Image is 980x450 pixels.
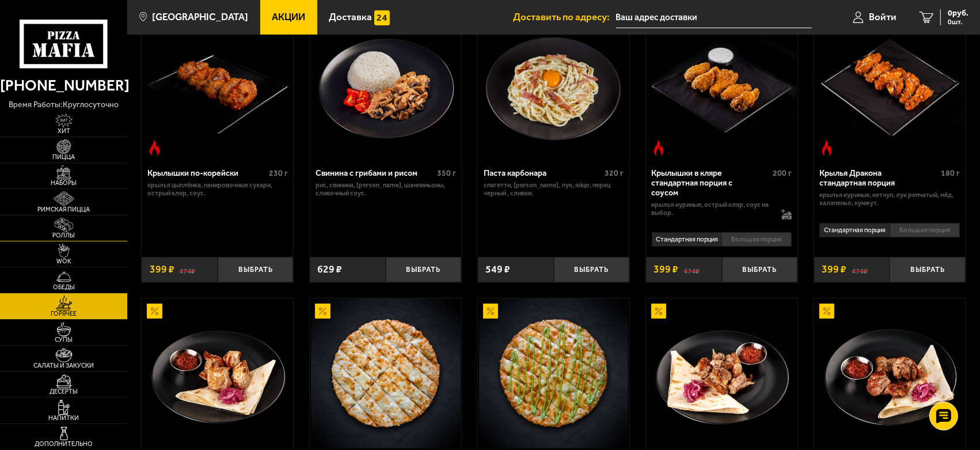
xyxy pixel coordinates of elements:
[814,11,966,161] a: АкционныйОстрое блюдоКрылья Дракона стандартная порция
[652,168,770,198] div: Крылышки в кляре стандартная порция c соусом
[311,11,461,161] img: Свинина с грибами и рисом
[948,18,968,25] span: 0 шт.
[218,257,294,282] button: Выбрать
[147,168,266,178] div: Крылышки по-корейски
[484,181,624,197] p: спагетти, [PERSON_NAME], лук, яйцо, перец черный , сливки.
[484,168,602,178] div: Паста карбонара
[478,11,629,161] a: Паста карбонара
[605,168,624,178] span: 320 г
[143,11,293,161] img: Крылышки по-корейски
[554,257,630,282] button: Выбрать
[652,201,772,217] p: крылья куриные, острый кляр, соус на выбор.
[143,298,293,448] img: Шашлык из грудки цыпленка
[310,298,461,448] a: АкционныйЧизи слайс
[819,140,835,156] img: Острое блюдо
[941,168,960,178] span: 180 г
[683,264,700,275] s: 474 ₽
[852,264,868,275] s: 474 ₽
[311,298,461,448] img: Чизи слайс
[819,191,960,207] p: крылья куриные, кетчуп, лук репчатый, мёд, халапеньо, кунжут.
[815,11,965,161] img: Крылья Дракона стандартная порция
[269,168,288,178] span: 230 г
[179,264,195,275] s: 474 ₽
[647,11,797,161] img: Крылышки в кляре стандартная порция c соусом
[647,298,797,448] img: Шашлык из бедра цыпленка
[651,304,667,319] img: Акционный
[483,304,499,319] img: Акционный
[316,181,456,197] p: рис, свинина, [PERSON_NAME], шампиньоны, сливочный соус.
[822,264,846,275] span: 399 ₽
[479,298,629,448] img: Чизи слайс с соусом Ранч
[142,11,293,161] a: АкционныйОстрое блюдоКрылышки по-корейски
[374,10,390,26] img: 15daf4d41897b9f0e9f617042186c801.svg
[315,304,331,319] img: Акционный
[651,140,667,156] img: Острое блюдо
[150,264,174,275] span: 399 ₽
[386,257,462,282] button: Выбрать
[485,264,510,275] span: 549 ₽
[316,168,434,178] div: Свинина с грибами и рисом
[310,11,461,161] a: Свинина с грибами и рисом
[819,304,835,319] img: Акционный
[814,298,966,448] a: АкционныйШашлык из свинины
[819,168,938,188] div: Крылья Дракона стандартная порция
[437,168,456,178] span: 350 г
[329,12,372,22] span: Доставка
[869,12,897,22] span: Войти
[721,232,792,247] li: Большая порция
[773,168,792,178] span: 200 г
[142,298,293,448] a: АкционныйШашлык из грудки цыпленка
[478,298,629,448] a: АкционныйЧизи слайс с соусом Ранч
[147,304,162,319] img: Акционный
[890,223,960,237] li: Большая порция
[514,12,616,22] span: Доставить по адресу:
[819,223,889,237] li: Стандартная порция
[152,12,248,22] span: [GEOGRAPHIC_DATA]
[147,140,162,156] img: Острое блюдо
[317,264,342,275] span: 629 ₽
[722,257,798,282] button: Выбрать
[815,298,965,448] img: Шашлык из свинины
[616,7,812,28] input: Ваш адрес доставки
[652,232,721,247] li: Стандартная порция
[147,181,288,197] p: крылья цыплёнка, панировочные сухари, острый кляр, соус.
[272,12,305,22] span: Акции
[948,9,968,17] span: 0 руб.
[646,298,797,448] a: АкционныйШашлык из бедра цыпленка
[890,257,966,282] button: Выбрать
[654,264,678,275] span: 399 ₽
[814,219,966,249] div: 0
[646,11,797,161] a: АкционныйОстрое блюдоКрылышки в кляре стандартная порция c соусом
[479,11,629,161] img: Паста карбонара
